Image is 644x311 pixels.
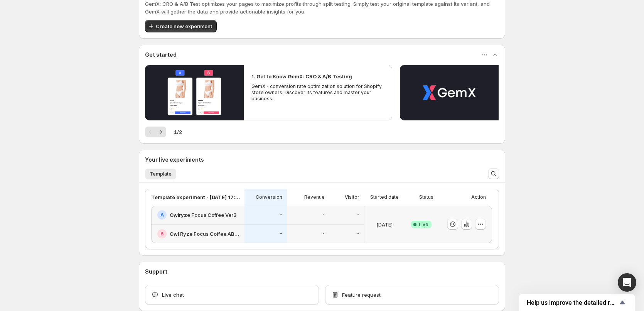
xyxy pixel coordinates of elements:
[419,194,433,200] p: Status
[370,194,399,200] p: Started date
[145,20,217,32] button: Create new experiment
[145,127,166,137] nav: Pagination
[527,299,618,306] span: Help us improve the detailed report for A/B campaigns
[251,83,384,102] p: GemX - conversion rate optimization solution for Shopify store owners. Discover its features and ...
[160,231,164,237] h2: B
[256,194,282,200] p: Conversion
[280,231,282,237] p: -
[155,127,166,137] button: Next
[145,51,177,59] h3: Get started
[618,273,636,292] div: Open Intercom Messenger
[357,231,359,237] p: -
[527,298,627,307] button: Show survey - Help us improve the detailed report for A/B campaigns
[345,194,359,200] p: Visitor
[151,193,240,201] p: Template experiment - [DATE] 17:44:12
[160,212,164,218] h2: A
[150,171,172,177] span: Template
[376,221,393,228] p: [DATE]
[342,291,381,299] span: Feature request
[145,156,204,164] h3: Your live experiments
[471,194,486,200] p: Action
[488,168,499,179] button: Search and filter results
[156,22,212,30] span: Create new experiment
[357,212,359,218] p: -
[170,230,240,238] h2: Owl Ryze Focus Coffee AB Test Purple Theme
[170,211,237,219] h2: Owlryze Focus Coffee Ver3
[174,128,182,136] span: 1 / 2
[145,65,244,120] button: Play video
[419,221,428,228] span: Live
[322,212,325,218] p: -
[400,65,499,120] button: Play video
[251,73,352,80] h2: 1. Get to Know GemX: CRO & A/B Testing
[162,291,184,299] span: Live chat
[304,194,325,200] p: Revenue
[280,212,282,218] p: -
[322,231,325,237] p: -
[145,268,167,276] h3: Support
